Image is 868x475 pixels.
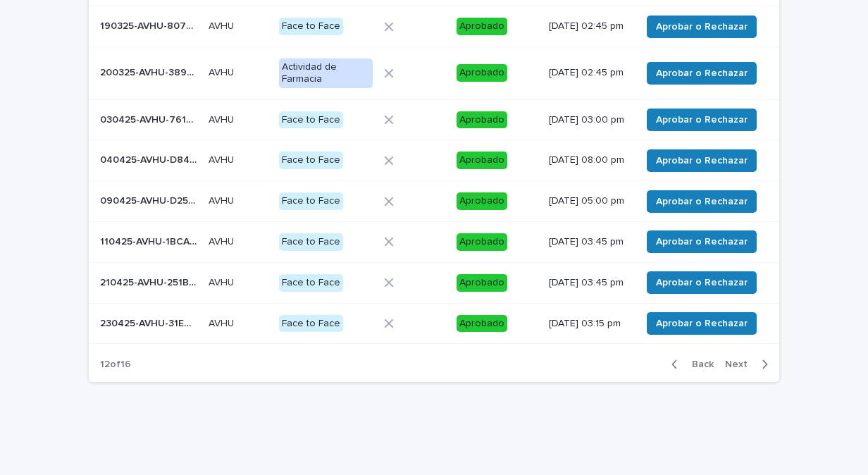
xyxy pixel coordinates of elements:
[725,359,756,369] span: Next
[656,113,748,127] span: Aprobar o Rechazar
[457,111,507,129] div: Aprobado
[656,20,748,34] span: Aprobar o Rechazar
[89,262,779,303] tr: 210425-AVHU-251B98210425-AVHU-251B98 AVHUAVHU Face to FaceAprobado[DATE] 03:45 pmAprobar o Rechazar
[279,18,343,35] div: Face to Face
[279,233,343,251] div: Face to Face
[100,152,200,166] p: 040425-AVHU-D84422
[647,149,757,172] button: Aprobar o Rechazar
[457,18,507,35] div: Aprobado
[549,67,630,79] p: [DATE] 02:45 pm
[457,315,507,333] div: Aprobado
[457,233,507,251] div: Aprobado
[209,315,237,330] p: AVHU
[656,195,748,209] span: Aprobar o Rechazar
[100,315,200,330] p: 230425-AVHU-31E4E6
[549,277,630,289] p: [DATE] 03:45 pm
[279,315,343,333] div: Face to Face
[656,235,748,249] span: Aprobar o Rechazar
[549,154,630,166] p: [DATE] 08:00 pm
[549,195,630,207] p: [DATE] 05:00 pm
[279,111,343,129] div: Face to Face
[209,192,237,207] p: AVHU
[89,6,779,47] tr: 190325-AVHU-807FD7190325-AVHU-807FD7 AVHUAVHU Face to FaceAprobado[DATE] 02:45 pmAprobar o Rechazar
[457,274,507,292] div: Aprobado
[457,152,507,169] div: Aprobado
[279,152,343,169] div: Face to Face
[100,111,200,126] p: 030425-AVHU-7612FC
[89,303,779,344] tr: 230425-AVHU-31E4E6230425-AVHU-31E4E6 AVHUAVHU Face to FaceAprobado[DATE] 03:15 pmAprobar o Rechazar
[660,358,719,371] button: Back
[279,58,373,88] div: Actividad de Farmacia
[100,18,200,32] p: 190325-AVHU-807FD7
[457,192,507,210] div: Aprobado
[719,358,779,371] button: Next
[656,154,748,168] span: Aprobar o Rechazar
[647,109,757,131] button: Aprobar o Rechazar
[647,62,757,85] button: Aprobar o Rechazar
[209,233,237,248] p: AVHU
[656,276,748,290] span: Aprobar o Rechazar
[647,230,757,253] button: Aprobar o Rechazar
[89,99,779,140] tr: 030425-AVHU-7612FC030425-AVHU-7612FC AVHUAVHU Face to FaceAprobado[DATE] 03:00 pmAprobar o Rechazar
[89,47,779,99] tr: 200325-AVHU-389EC8200325-AVHU-389EC8 AVHUAVHU Actividad de FarmaciaAprobado[DATE] 02:45 pmAprobar...
[100,64,200,79] p: 200325-AVHU-389EC8
[209,18,237,32] p: AVHU
[647,271,757,294] button: Aprobar o Rechazar
[549,236,630,248] p: [DATE] 03:45 pm
[549,318,630,330] p: [DATE] 03:15 pm
[89,140,779,181] tr: 040425-AVHU-D84422040425-AVHU-D84422 AVHUAVHU Face to FaceAprobado[DATE] 08:00 pmAprobar o Rechazar
[100,233,200,248] p: 110425-AVHU-1BCAF1
[457,64,507,82] div: Aprobado
[100,192,200,207] p: 090425-AVHU-D251B5
[647,312,757,335] button: Aprobar o Rechazar
[209,111,237,126] p: AVHU
[549,114,630,126] p: [DATE] 03:00 pm
[279,192,343,210] div: Face to Face
[549,20,630,32] p: [DATE] 02:45 pm
[100,274,200,289] p: 210425-AVHU-251B98
[279,274,343,292] div: Face to Face
[89,181,779,222] tr: 090425-AVHU-D251B5090425-AVHU-D251B5 AVHUAVHU Face to FaceAprobado[DATE] 05:00 pmAprobar o Rechazar
[89,221,779,262] tr: 110425-AVHU-1BCAF1110425-AVHU-1BCAF1 AVHUAVHU Face to FaceAprobado[DATE] 03:45 pmAprobar o Rechazar
[209,64,237,79] p: AVHU
[656,66,748,80] span: Aprobar o Rechazar
[656,316,748,331] span: Aprobar o Rechazar
[209,274,237,289] p: AVHU
[89,347,142,382] p: 12 of 16
[647,16,757,38] button: Aprobar o Rechazar
[683,359,714,369] span: Back
[647,190,757,213] button: Aprobar o Rechazar
[209,152,237,166] p: AVHU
